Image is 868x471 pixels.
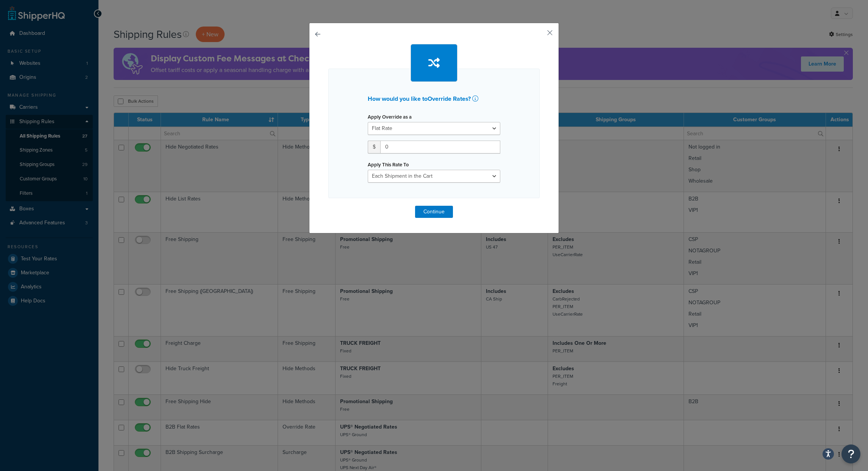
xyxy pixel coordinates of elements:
label: Apply Override as a [368,114,412,120]
a: Learn more about setting up shipping rules [472,95,480,102]
span: $ [368,141,380,153]
button: Open Resource Center [841,444,860,463]
button: Continue [415,206,453,218]
h2: How would you like to Override Rates ? [368,95,500,102]
label: Apply This Rate To [368,162,409,167]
